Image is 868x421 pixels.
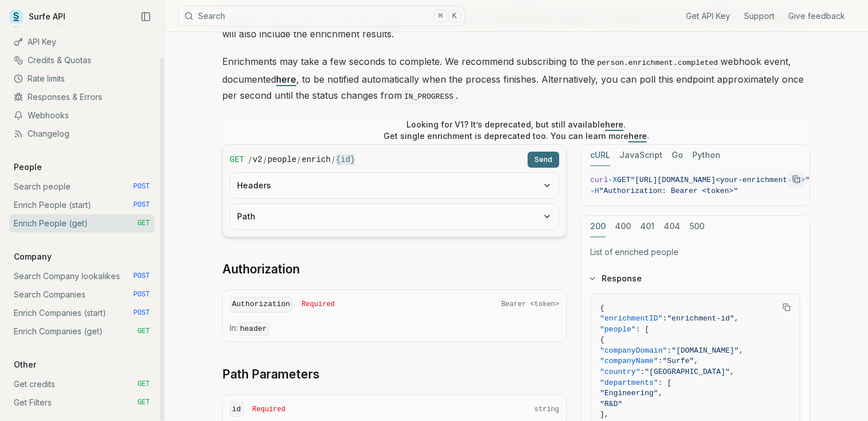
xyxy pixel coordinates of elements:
[9,196,154,214] a: Enrich People (start) POST
[662,357,694,365] span: "Surfe"
[600,314,662,323] span: "enrichmentID"
[276,74,296,85] a: here
[9,375,154,393] a: Get credits GET
[600,346,667,355] span: "companyDomain"
[662,314,667,323] span: :
[689,216,704,237] button: 500
[9,161,46,173] p: People
[744,10,774,22] a: Support
[600,410,609,419] span: ],
[297,154,300,165] span: /
[402,90,456,103] code: IN_PROGRESS
[590,145,610,166] button: cURL
[778,299,795,316] button: Copy Text
[600,368,640,376] span: "country"
[9,393,154,412] a: Get Filters GET
[9,322,154,341] a: Enrich Companies (get) GET
[9,285,154,304] a: Search Companies POST
[9,69,154,88] a: Rate limits
[686,10,730,22] a: Get API Key
[230,204,559,229] button: Path
[658,357,662,365] span: :
[630,176,809,184] span: "[URL][DOMAIN_NAME]<your-enrichment-id>"
[434,10,447,22] kbd: ⌘
[9,267,154,285] a: Search Company lookalikes POST
[694,357,699,365] span: ,
[645,368,730,376] span: "[GEOGRAPHIC_DATA]"
[9,8,65,25] a: Surfe API
[137,8,154,25] button: Collapse Sidebar
[590,246,800,258] p: List of enriched people
[640,368,645,376] span: :
[137,398,150,407] span: GET
[263,154,266,165] span: /
[788,171,805,188] button: Copy Text
[600,325,635,334] span: "people"
[9,106,154,125] a: Webhooks
[672,346,739,355] span: "[DOMAIN_NAME]"
[608,176,617,184] span: -X
[9,304,154,322] a: Enrich Companies (start) POST
[253,405,286,414] span: Required
[9,51,154,69] a: Credits & Quotas
[9,88,154,106] a: Responses & Errors
[640,216,654,237] button: 401
[178,6,465,26] button: Search⌘K
[590,176,608,184] span: curl
[595,56,720,69] code: person.enrichment.completed
[332,154,335,165] span: /
[635,325,649,334] span: : [
[301,300,335,309] span: Required
[672,145,683,166] button: Go
[658,378,671,387] span: : [
[600,335,604,344] span: {
[230,297,292,312] code: Authorization
[528,152,559,168] button: Send
[9,177,154,196] a: Search people POST
[788,10,845,22] a: Give feedback
[600,389,658,397] span: "Engineering"
[9,214,154,233] a: Enrich People (get) GET
[664,216,680,237] button: 404
[667,346,672,355] span: :
[629,131,647,141] a: here
[599,187,738,195] span: "Authorization: Bearer <token>"
[9,359,41,370] p: Other
[734,314,739,323] span: ,
[268,154,296,165] code: people
[590,187,599,195] span: -H
[9,125,154,143] a: Changelog
[230,173,559,198] button: Headers
[133,182,150,191] span: POST
[619,145,662,166] button: JavaScript
[133,200,150,210] span: POST
[238,322,269,335] code: header
[133,290,150,299] span: POST
[222,53,810,105] p: Enrichments may take a few seconds to complete. We recommend subscribing to the webhook event, do...
[617,176,630,184] span: GET
[600,304,604,312] span: {
[590,216,606,237] button: 200
[9,33,154,51] a: API Key
[133,308,150,318] span: POST
[730,368,734,376] span: ,
[137,380,150,389] span: GET
[230,322,559,335] p: In:
[600,400,622,408] span: "R&D"
[222,261,300,277] a: Authorization
[137,219,150,228] span: GET
[692,145,720,166] button: Python
[230,402,243,418] code: id
[133,272,150,281] span: POST
[448,10,461,22] kbd: K
[336,154,355,165] code: {id}
[615,216,631,237] button: 400
[9,251,56,262] p: Company
[383,119,649,142] p: Looking for V1? It’s deprecated, but still available . Get single enrichment is deprecated too. Y...
[605,119,623,129] a: here
[600,378,658,387] span: "departments"
[137,327,150,336] span: GET
[253,154,262,165] code: v2
[501,300,559,309] span: Bearer <token>
[222,366,320,383] a: Path Parameters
